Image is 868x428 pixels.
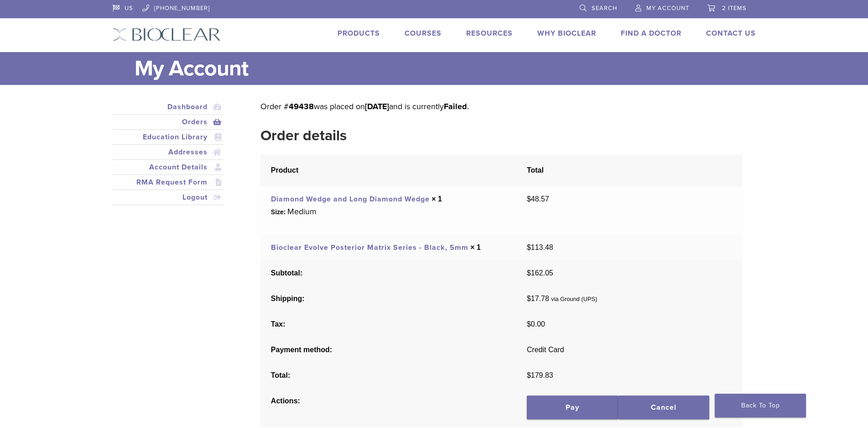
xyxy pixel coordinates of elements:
mark: [DATE] [365,101,389,111]
a: Orders [114,116,222,127]
th: Subtotal: [260,260,516,286]
h1: My Account [135,52,756,85]
a: Pay for order 49438 [527,396,618,419]
a: Resources [466,29,513,38]
a: RMA Request Form [114,177,222,188]
a: Bioclear Evolve Posterior Matrix Series - Black, 5mm [271,243,468,252]
span: 162.05 [527,269,553,277]
a: Dashboard [114,101,222,112]
strong: × 1 [431,195,442,203]
a: Addresses [114,147,222,158]
a: Back To Top [715,394,806,417]
span: $ [527,243,531,251]
th: Tax: [260,312,516,337]
span: 2 items [722,5,747,12]
img: Bioclear [113,28,221,41]
span: My Account [646,5,689,12]
p: Medium [287,205,317,218]
span: $ [527,269,531,277]
a: Why Bioclear [537,29,596,38]
th: Total [516,155,742,186]
span: Search [592,5,617,12]
td: Credit Card [516,337,742,363]
span: 0.00 [527,320,545,328]
th: Total: [260,363,516,388]
th: Shipping: [260,286,516,312]
a: Courses [405,29,442,38]
strong: Size: [271,207,286,217]
span: 179.83 [527,371,553,379]
th: Product [260,155,516,186]
a: Diamond Wedge and Long Diamond Wedge [271,195,430,204]
bdi: 48.57 [527,195,549,203]
h2: Order details [260,125,742,147]
span: $ [527,295,531,302]
th: Actions: [260,388,516,427]
a: Logout [114,192,222,203]
span: 17.78 [527,295,549,302]
a: Products [338,29,380,38]
a: Education Library [114,132,222,143]
nav: Account pages [113,100,224,216]
a: Cancel order 49438 [618,396,709,419]
mark: Failed [444,101,467,111]
bdi: 113.48 [527,243,553,251]
a: Contact Us [706,29,756,38]
a: Account Details [114,162,222,173]
small: via Ground (UPS) [551,296,597,302]
span: $ [527,371,531,379]
a: Find A Doctor [621,29,681,38]
th: Payment method: [260,337,516,363]
span: $ [527,320,531,328]
strong: × 1 [470,243,481,251]
span: $ [527,195,531,203]
p: Order # was placed on and is currently . [260,100,742,113]
mark: 49438 [289,101,314,111]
